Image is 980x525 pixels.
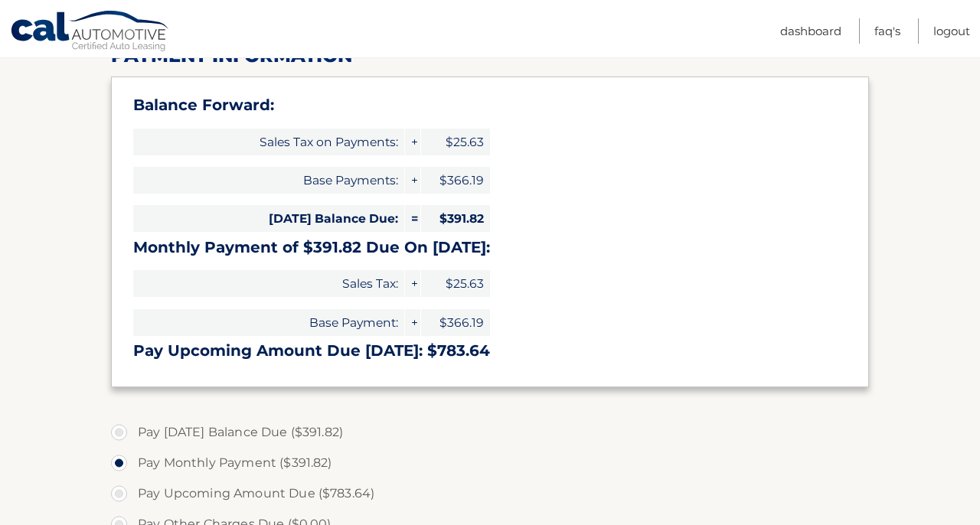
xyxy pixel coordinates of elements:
[421,167,490,194] span: $366.19
[133,309,404,336] span: Base Payment:
[133,167,404,194] span: Base Payments:
[133,270,404,297] span: Sales Tax:
[133,238,847,257] h3: Monthly Payment of $391.82 Due On [DATE]:
[405,129,420,155] span: +
[111,417,869,448] label: Pay [DATE] Balance Due ($391.82)
[405,309,420,336] span: +
[405,270,420,297] span: +
[421,205,490,232] span: $391.82
[780,18,841,44] a: Dashboard
[133,129,404,155] span: Sales Tax on Payments:
[133,96,847,115] h3: Balance Forward:
[111,478,869,509] label: Pay Upcoming Amount Due ($783.64)
[133,341,847,360] h3: Pay Upcoming Amount Due [DATE]: $783.64
[421,309,490,336] span: $366.19
[874,18,900,44] a: FAQ's
[933,18,970,44] a: Logout
[10,10,171,54] a: Cal Automotive
[421,270,490,297] span: $25.63
[133,205,404,232] span: [DATE] Balance Due:
[405,167,420,194] span: +
[111,448,869,478] label: Pay Monthly Payment ($391.82)
[405,205,420,232] span: =
[421,129,490,155] span: $25.63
